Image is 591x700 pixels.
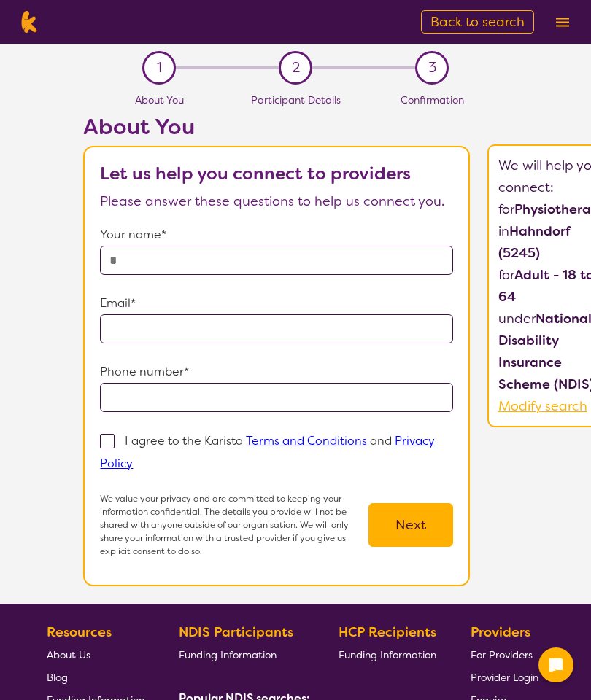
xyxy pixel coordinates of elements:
[83,114,470,140] h2: About You
[421,10,534,34] a: Back to search
[100,224,453,246] p: Your name*
[428,57,436,79] span: 3
[100,162,411,185] b: Let us help you connect to providers
[47,666,144,688] a: Blog
[339,648,436,661] span: Funding Information
[100,492,368,558] p: We value your privacy and are committed to keeping your information confidential. The details you...
[401,93,464,106] span: Confirmation
[179,643,304,666] a: Funding Information
[100,361,453,383] p: Phone number*
[368,503,453,547] button: Next
[471,623,530,641] b: Providers
[246,433,367,448] a: Terms and Conditions
[471,666,538,688] a: Provider Login
[100,433,435,471] p: I agree to the Karista and
[498,222,571,262] b: Hahndorf (5245)
[179,623,293,641] b: NDIS Participants
[556,17,569,27] img: menu
[179,648,277,661] span: Funding Information
[18,11,40,33] img: Karista logo
[498,397,587,415] a: Modify search
[47,643,144,666] a: About Us
[471,643,538,666] a: For Providers
[339,623,436,641] b: HCP Recipients
[47,671,68,684] span: Blog
[100,190,453,212] p: Please answer these questions to help us connect you.
[135,93,184,106] span: About You
[471,671,538,684] span: Provider Login
[100,292,453,314] p: Email*
[339,643,436,666] a: Funding Information
[47,648,90,661] span: About Us
[292,57,300,79] span: 2
[251,93,341,106] span: Participant Details
[47,623,112,641] b: Resources
[471,648,533,661] span: For Providers
[157,57,162,79] span: 1
[430,13,525,31] span: Back to search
